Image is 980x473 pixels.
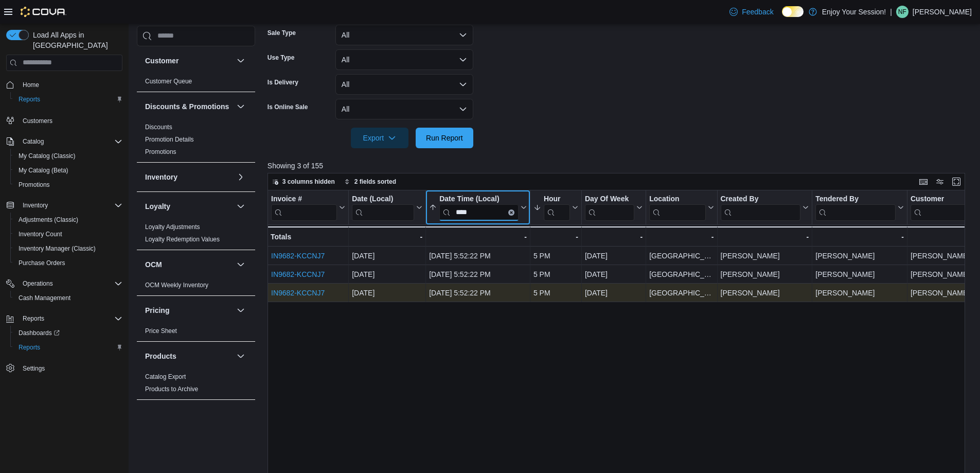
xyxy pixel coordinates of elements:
[14,93,44,106] a: Reports
[145,201,170,212] h3: Loyalty
[10,92,127,107] button: Reports
[429,287,527,299] div: [DATE] 5:52:22 PM
[815,195,896,221] div: Tendered By
[235,304,247,317] button: Pricing
[145,281,208,289] span: OCM Weekly Inventory
[268,161,972,171] p: Showing 3 of 155
[137,75,255,92] div: Customer
[19,78,122,91] span: Home
[352,195,414,204] div: Date (Local)
[416,128,473,148] button: Run Report
[268,29,296,37] label: Sale Type
[19,277,57,290] button: Operations
[14,214,122,226] span: Adjustments (Classic)
[720,231,809,243] div: -
[10,213,127,227] button: Adjustments (Classic)
[544,195,570,204] div: Hour
[14,164,122,177] span: My Catalog (Beta)
[235,258,247,271] button: OCM
[782,17,782,17] span: Dark Mode
[352,268,422,281] div: [DATE]
[271,195,337,221] div: Invoice # URL
[439,195,519,204] div: Date Time (Local)
[649,268,714,281] div: [GEOGRAPHIC_DATA]
[145,259,233,270] button: OCM
[357,128,402,148] span: Export
[14,150,122,162] span: My Catalog (Classic)
[19,166,68,174] span: My Catalog (Beta)
[352,195,422,221] button: Date (Local)
[725,2,777,22] a: Feedback
[145,101,229,112] h3: Discounts & Promotions
[508,209,514,216] button: Clear input
[23,364,45,373] span: Settings
[235,100,247,113] button: Discounts & Promotions
[426,133,463,143] span: Run Report
[14,292,122,304] span: Cash Management
[19,244,96,253] span: Inventory Manager (Classic)
[913,6,972,18] p: [PERSON_NAME]
[23,81,39,89] span: Home
[439,195,519,221] div: Date Time (Local)
[145,148,176,155] a: Promotions
[268,54,294,62] label: Use Type
[19,152,76,160] span: My Catalog (Classic)
[145,223,200,231] a: Loyalty Adjustments
[235,171,247,183] button: Inventory
[533,250,578,262] div: 5 PM
[271,195,337,204] div: Invoice #
[815,195,904,221] button: Tendered By
[145,123,172,131] span: Discounts
[429,250,527,262] div: [DATE] 5:52:22 PM
[815,268,904,281] div: [PERSON_NAME]
[2,113,127,128] button: Customers
[19,135,48,148] button: Catalog
[145,172,233,182] button: Inventory
[235,55,247,67] button: Customer
[720,268,809,281] div: [PERSON_NAME]
[145,56,179,66] h3: Customer
[14,228,122,240] span: Inventory Count
[585,195,634,221] div: Day Of Week
[720,287,809,299] div: [PERSON_NAME]
[145,327,177,335] a: Price Sheet
[720,195,800,204] div: Created By
[14,214,82,226] a: Adjustments (Classic)
[145,172,177,182] h3: Inventory
[585,195,634,204] div: Day Of Week
[822,6,886,18] p: Enjoy Your Session!
[340,176,400,188] button: 2 fields sorted
[2,361,127,376] button: Settings
[14,327,64,339] a: Dashboards
[145,135,194,144] span: Promotion Details
[585,250,643,262] div: [DATE]
[19,312,122,325] span: Reports
[10,291,127,305] button: Cash Management
[145,373,186,380] a: Catalog Export
[354,178,396,186] span: 2 fields sorted
[585,195,643,221] button: Day Of Week
[271,270,325,278] a: IN9682-KCCNJ7
[335,49,473,70] button: All
[14,242,122,255] span: Inventory Manager (Classic)
[10,227,127,241] button: Inventory Count
[351,128,408,148] button: Export
[649,287,714,299] div: [GEOGRAPHIC_DATA]
[268,103,308,111] label: Is Online Sale
[19,199,52,212] button: Inventory
[145,282,208,289] a: OCM Weekly Inventory
[271,252,325,260] a: IN9682-KCCNJ7
[235,200,247,213] button: Loyalty
[2,198,127,213] button: Inventory
[268,78,298,86] label: Is Delivery
[14,257,122,269] span: Purchase Orders
[282,178,335,186] span: 3 columns hidden
[533,268,578,281] div: 5 PM
[137,221,255,250] div: Loyalty
[533,195,578,221] button: Hour
[19,95,40,103] span: Reports
[19,259,65,267] span: Purchase Orders
[352,195,414,221] div: Date (Local)
[19,329,60,337] span: Dashboards
[19,312,48,325] button: Reports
